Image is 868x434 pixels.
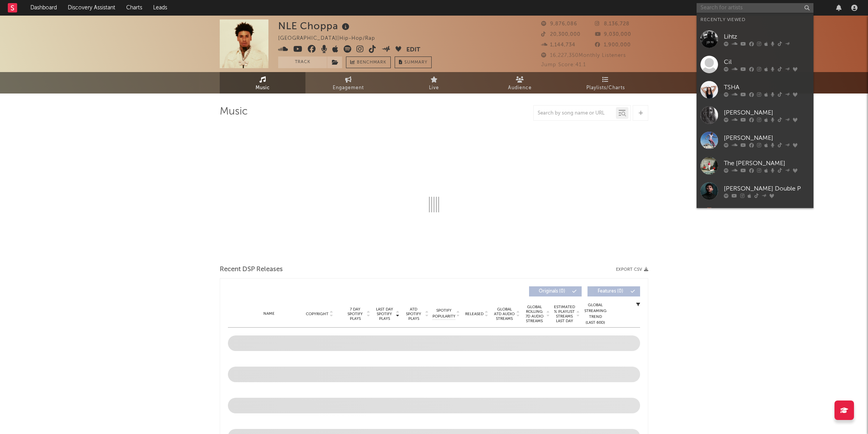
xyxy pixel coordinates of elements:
[278,34,393,43] div: [GEOGRAPHIC_DATA] | Hip-Hop/Rap
[494,307,515,321] span: Global ATD Audio Streams
[697,178,813,204] a: [PERSON_NAME] Double P
[724,159,810,168] div: The [PERSON_NAME]
[508,83,532,93] span: Audience
[346,56,391,68] a: Benchmark
[278,56,327,68] button: Track
[256,83,270,93] span: Music
[563,72,648,94] a: Playlists/Charts
[305,72,391,94] a: Engagement
[243,311,295,317] div: Name
[724,57,810,67] div: Cil
[406,45,420,55] button: Edit
[306,312,328,316] span: Copyright
[595,21,630,26] span: 8,136,728
[697,3,813,13] input: Search for artists
[403,307,424,321] span: ATD Spotify Plays
[616,267,648,272] button: Export CSV
[697,204,813,229] a: [PERSON_NAME]
[529,286,582,296] button: Originals(0)
[220,265,283,274] span: Recent DSP Releases
[524,305,545,323] span: Global Rolling 7D Audio Streams
[593,289,628,294] span: Features ( 0 )
[333,83,364,93] span: Engagement
[374,307,395,321] span: Last Day Spotify Plays
[697,128,813,153] a: [PERSON_NAME]
[278,19,351,32] div: NLE Choppa
[724,83,810,92] div: TSHA
[395,56,432,68] button: Summary
[220,72,305,94] a: Music
[584,302,607,326] div: Global Streaming Trend (Last 60D)
[534,110,616,116] input: Search by song name or URL
[541,42,575,48] span: 1,144,734
[700,15,810,25] div: Recently Viewed
[541,62,586,67] span: Jump Score: 41.1
[541,53,626,58] span: 16,227,350 Monthly Listeners
[595,42,631,48] span: 1,900,000
[477,72,563,94] a: Audience
[357,58,386,67] span: Benchmark
[697,102,813,128] a: [PERSON_NAME]
[697,26,813,52] a: Lihtz
[697,52,813,77] a: Cil
[541,32,580,37] span: 20,300,000
[724,32,810,41] div: Lihtz
[554,305,575,323] span: Estimated % Playlist Streams Last Day
[534,289,570,294] span: Originals ( 0 )
[586,83,625,93] span: Playlists/Charts
[429,83,439,93] span: Live
[724,108,810,117] div: [PERSON_NAME]
[587,286,640,296] button: Features(0)
[391,72,477,94] a: Live
[432,308,455,319] span: Spotify Popularity
[697,153,813,178] a: The [PERSON_NAME]
[697,77,813,102] a: TSHA
[345,307,365,321] span: 7 Day Spotify Plays
[541,21,577,26] span: 9,876,086
[724,133,810,143] div: [PERSON_NAME]
[404,60,427,65] span: Summary
[595,32,631,37] span: 9,030,000
[465,312,483,316] span: Released
[724,184,810,193] div: [PERSON_NAME] Double P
